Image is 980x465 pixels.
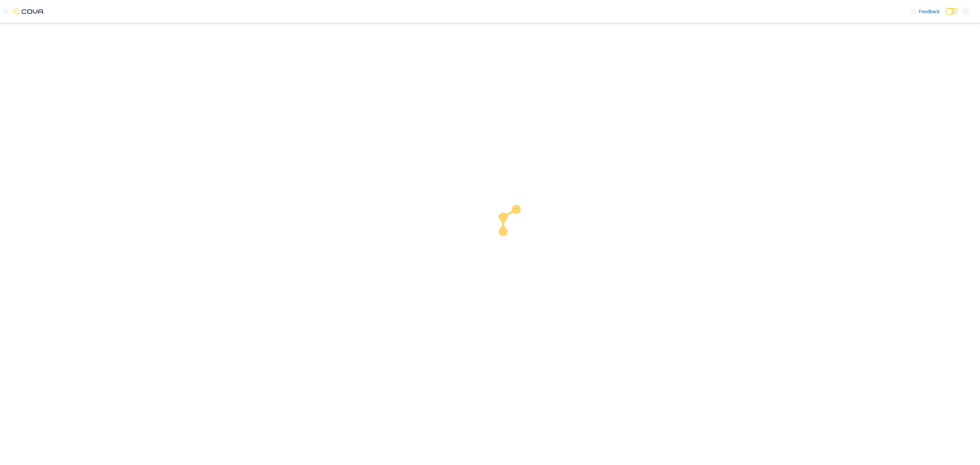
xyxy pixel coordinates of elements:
img: cova-loader [490,200,541,251]
input: Dark Mode [945,8,960,15]
span: Feedback [919,8,940,15]
img: Cova [14,8,44,15]
a: Feedback [908,5,943,18]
